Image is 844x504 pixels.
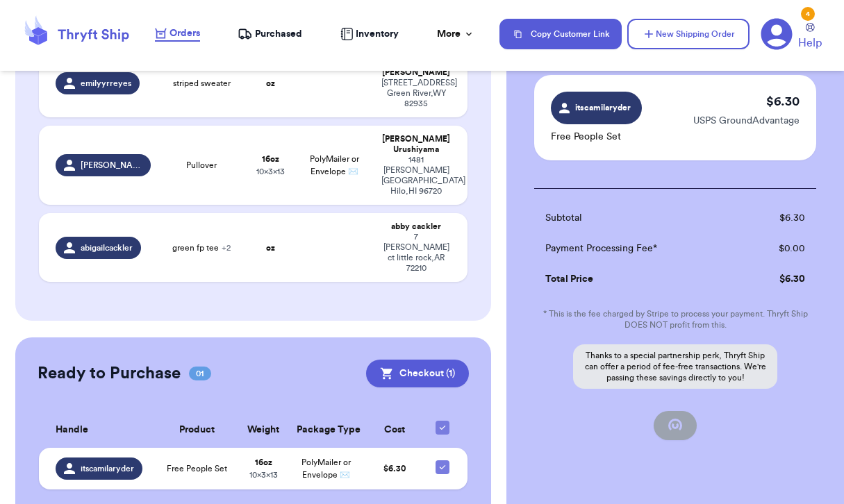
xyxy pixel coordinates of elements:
span: green fp tee [172,242,231,253]
div: [STREET_ADDRESS] Green River , WY 82935 [381,78,451,109]
td: Subtotal [534,203,741,233]
a: 4 [761,18,793,50]
a: Help [798,23,822,51]
p: USPS GroundAdvantage [693,114,800,128]
span: abigailcackler [81,242,133,253]
span: itscamilaryder [575,101,631,114]
p: $ 6.30 [766,92,800,111]
span: Orders [169,26,200,40]
h2: Ready to Purchase [38,362,181,385]
span: Help [798,35,822,51]
a: Inventory [340,27,399,41]
span: Inventory [356,27,399,41]
span: Purchased [255,27,302,41]
button: New Shipping Order [627,19,750,49]
td: Payment Processing Fee* [534,233,741,264]
span: + 2 [222,244,231,252]
span: 10 x 3 x 13 [256,167,285,176]
div: 7 [PERSON_NAME] ct little rock , AR 72210 [381,232,451,274]
span: striped sweater [173,78,231,89]
p: * This is the fee charged by Stripe to process your payment. Thryft Ship DOES NOT profit from this. [534,308,816,330]
span: PolyMailer or Envelope ✉️ [310,155,359,176]
span: itscamilaryder [81,463,134,474]
strong: 16 oz [262,155,279,163]
td: $ 6.30 [741,203,816,233]
span: emilyyrreyes [81,78,131,89]
th: Cost [363,412,426,448]
span: 01 [189,367,211,380]
button: Checkout (1) [366,360,469,387]
a: Orders [155,26,200,42]
span: Free People Set [167,463,227,474]
td: $ 6.30 [741,264,816,294]
a: Purchased [238,27,302,41]
strong: oz [266,79,275,87]
div: [PERSON_NAME] Urushiyama [381,134,451,155]
div: More [437,27,474,41]
th: Package Type [288,412,363,448]
span: Handle [56,423,88,437]
div: 4 [801,7,815,21]
th: Weight [239,412,289,448]
td: $ 0.00 [741,233,816,264]
p: Thanks to a special partnership perk, Thryft Ship can offer a period of fee-free transactions. We... [573,344,777,389]
div: 1481 [PERSON_NAME][GEOGRAPHIC_DATA] Hilo , HI 96720 [381,155,451,196]
td: Total Price [534,264,741,294]
span: Pullover [186,160,217,171]
span: $ 6.30 [383,464,406,473]
strong: 16 oz [255,458,272,467]
button: Copy Customer Link [499,19,622,49]
p: Free People Set [551,130,642,144]
strong: oz [266,244,275,252]
span: [PERSON_NAME].hi [81,160,142,171]
th: Product [156,412,239,448]
div: abby cackler [381,221,451,232]
span: 10 x 3 x 13 [249,471,278,479]
span: PolyMailer or Envelope ✉️ [301,458,351,479]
